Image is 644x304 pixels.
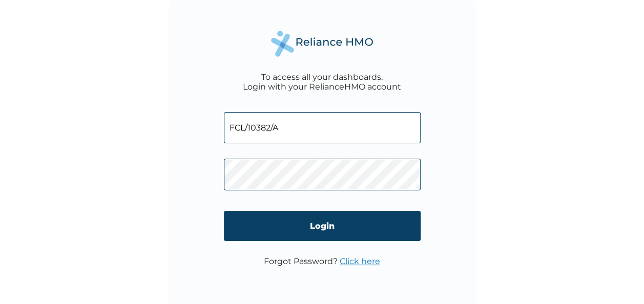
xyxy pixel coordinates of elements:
[224,211,421,241] input: Login
[264,256,380,266] p: Forgot Password?
[243,72,401,92] div: To access all your dashboards, Login with your RelianceHMO account
[224,112,421,143] input: Email address or HMO ID
[271,31,373,57] img: Reliance Health's Logo
[340,256,380,266] a: Click here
